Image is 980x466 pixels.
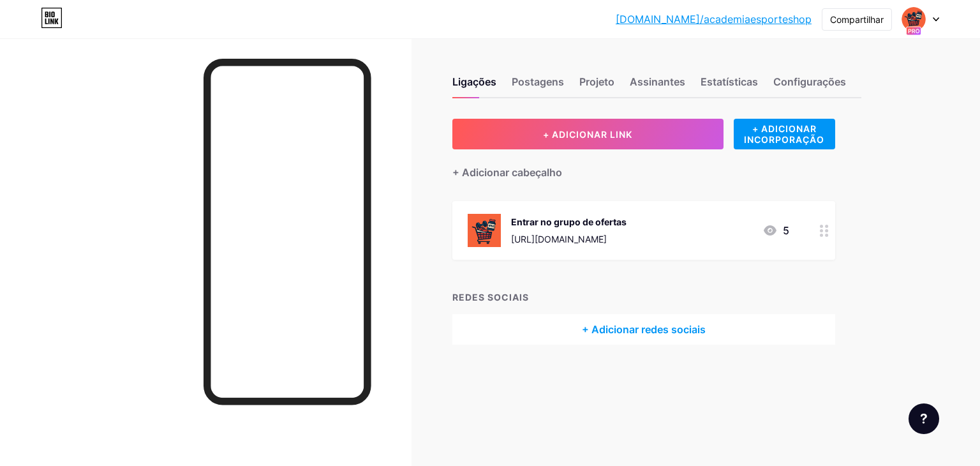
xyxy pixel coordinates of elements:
font: 5 [783,224,789,237]
font: Ligações [452,75,496,88]
font: Configurações [773,75,846,88]
font: + Adicionar cabeçalho [452,166,562,179]
font: Estatísticas [701,75,758,88]
font: Projeto [579,75,614,88]
img: academiaesporteshop [902,7,926,31]
font: Entrar no grupo de ofertas [511,216,627,227]
font: Assinantes [630,75,685,88]
font: + ADICIONAR LINK [543,129,632,140]
font: + Adicionar redes sociais [582,323,706,336]
font: [DOMAIN_NAME]/academiaesporteshop [616,13,812,26]
a: [DOMAIN_NAME]/academiaesporteshop [616,11,812,27]
img: Entrar no grupo de ofertas [468,214,501,247]
font: REDES SOCIAIS [452,292,529,303]
font: + ADICIONAR INCORPORAÇÃO [744,123,824,145]
font: Postagens [512,75,564,88]
font: Compartilhar [830,14,884,25]
font: [URL][DOMAIN_NAME] [511,234,607,244]
button: + ADICIONAR LINK [452,119,724,149]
